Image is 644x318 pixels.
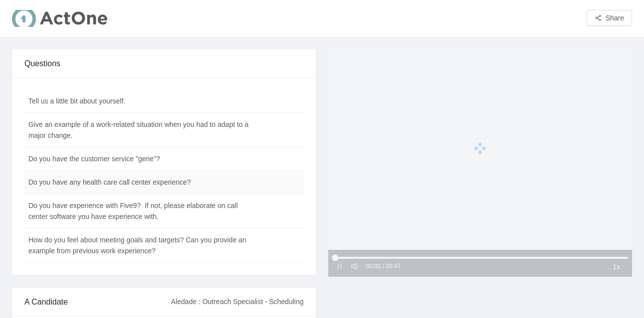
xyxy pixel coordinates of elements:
[12,7,110,31] img: ActOne
[24,113,254,147] td: Give an example of a work-related situation when you had to adapt to a major change.
[24,194,254,228] td: Do you have experience with Five9? If not, please elaborate on call center software you have expe...
[606,12,624,23] span: Share
[24,147,254,171] td: Do you have the customer service "gene"?
[24,49,304,78] div: Questions
[24,90,254,113] td: Tell us a little bit about yourself.
[24,228,254,263] td: How do you feel about meeting goals and targets? Can you provide an example from previous work ex...
[24,171,254,194] td: Do you have any health care call center experience?
[24,288,171,316] div: A Candidate
[595,14,602,22] span: share-alt
[171,288,303,315] div: Aledade : Outreach Specialist - Scheduling
[587,10,632,26] button: share-altShare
